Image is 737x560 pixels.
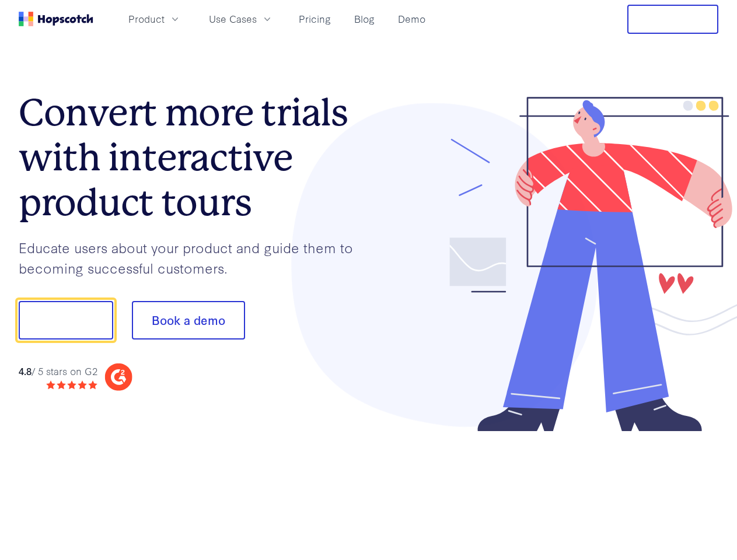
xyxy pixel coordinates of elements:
a: Home [19,12,93,26]
button: Show me! [19,301,113,339]
a: Pricing [294,9,336,29]
strong: 4.8 [19,364,32,377]
a: Demo [393,9,430,29]
button: Use Cases [202,9,280,29]
span: Product [128,12,165,26]
a: Blog [350,9,379,29]
span: Use Cases [209,12,257,26]
p: Educate users about your product and guide them to becoming successful customers. [19,237,369,278]
button: Book a demo [132,301,245,339]
div: / 5 stars on G2 [19,364,97,379]
button: Product [121,9,188,29]
button: Free Trial [627,5,718,34]
h1: Convert more trials with interactive product tours [19,90,369,225]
